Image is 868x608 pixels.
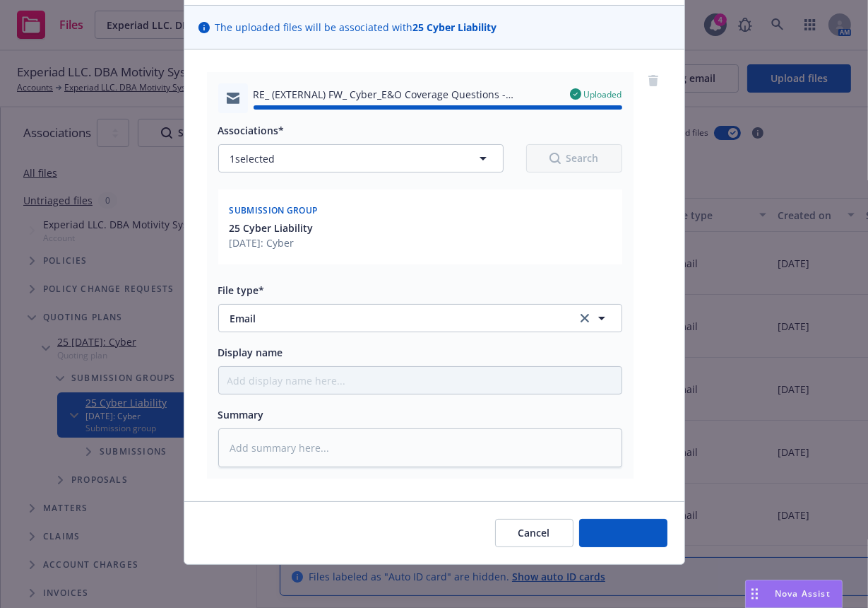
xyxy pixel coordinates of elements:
span: The uploaded files will be associated with [215,20,497,35]
button: Nova Assist [745,580,843,608]
button: Cancel [495,519,573,547]
span: Associations* [218,124,285,137]
a: clear selection [576,310,593,327]
span: Nova Assist [775,587,831,600]
button: 1selected [218,144,504,173]
strong: 25 Cyber Liability [413,21,497,34]
span: 1 selected [230,151,275,166]
span: File type* [218,283,265,297]
span: Cancel [518,526,550,539]
span: Add files [602,526,644,539]
span: RE_ (EXTERNAL) FW_ Cyber_E&O Coverage Questions - Experiad.msg [254,87,559,102]
span: Email [230,311,557,326]
button: 25 Cyber Liability [230,221,314,235]
input: Add display name here... [219,367,622,394]
span: Display name [218,346,283,359]
span: Summary [218,408,264,421]
span: Uploaded [584,88,622,100]
button: Add files [579,519,667,547]
a: remove [645,72,662,89]
button: Emailclear selection [218,304,622,332]
span: Submission group [230,204,318,216]
span: [DATE]: Cyber [230,235,314,250]
div: Drag to move [746,580,763,607]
